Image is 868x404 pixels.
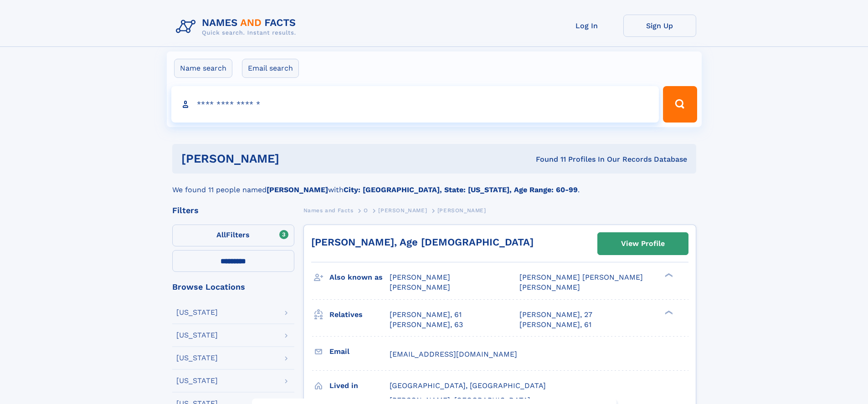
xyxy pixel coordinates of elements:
[172,225,294,246] label: Filters
[329,344,390,359] h3: Email
[390,283,450,291] span: [PERSON_NAME]
[303,205,354,216] a: Names and Facts
[378,207,427,214] span: [PERSON_NAME]
[621,233,665,254] div: View Profile
[663,272,673,278] div: ❯
[329,307,390,322] h3: Relatives
[181,153,408,164] h1: [PERSON_NAME]
[172,206,294,215] div: Filters
[519,283,580,291] span: [PERSON_NAME]
[329,378,390,394] h3: Lived in
[519,310,592,320] a: [PERSON_NAME], 27
[344,185,578,194] b: City: [GEOGRAPHIC_DATA], State: [US_STATE], Age Range: 60-99
[407,154,687,164] div: Found 11 Profiles In Our Records Database
[390,350,517,358] span: [EMAIL_ADDRESS][DOMAIN_NAME]
[390,381,546,390] span: [GEOGRAPHIC_DATA], [GEOGRAPHIC_DATA]
[172,174,696,195] div: We found 11 people named with .
[663,86,697,123] button: Search Button
[550,15,623,37] a: Log In
[390,310,462,320] a: [PERSON_NAME], 61
[623,15,696,37] a: Sign Up
[663,309,673,315] div: ❯
[216,230,226,239] span: All
[378,205,427,216] a: [PERSON_NAME]
[267,185,328,194] b: [PERSON_NAME]
[390,273,450,281] span: [PERSON_NAME]
[171,86,659,123] input: search input
[172,283,294,291] div: Browse Locations
[329,270,390,285] h3: Also known as
[390,320,463,330] a: [PERSON_NAME], 63
[176,332,218,339] div: [US_STATE]
[364,207,368,214] span: O
[176,377,218,384] div: [US_STATE]
[598,233,688,255] a: View Profile
[176,354,218,362] div: [US_STATE]
[364,205,368,216] a: O
[437,207,486,214] span: [PERSON_NAME]
[176,309,218,316] div: [US_STATE]
[519,273,643,281] span: [PERSON_NAME] [PERSON_NAME]
[174,59,232,78] label: Name search
[242,59,299,78] label: Email search
[172,15,303,39] img: Logo Names and Facts
[311,236,534,248] a: [PERSON_NAME], Age [DEMOGRAPHIC_DATA]
[519,320,591,330] a: [PERSON_NAME], 61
